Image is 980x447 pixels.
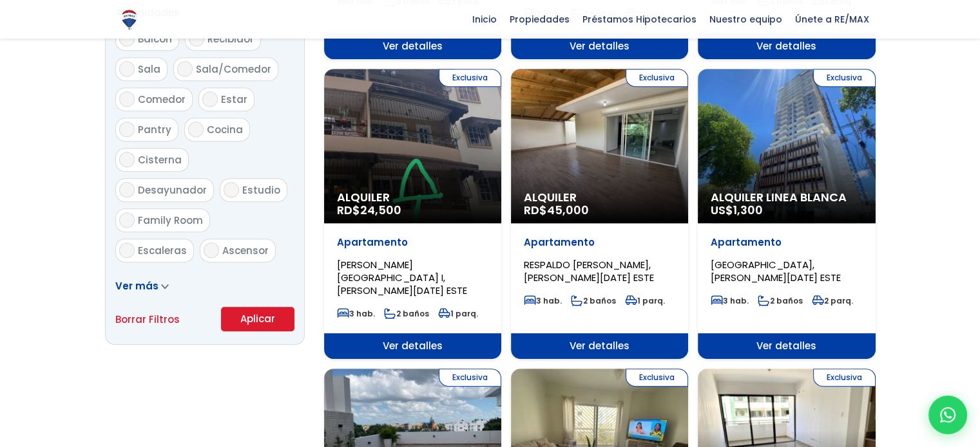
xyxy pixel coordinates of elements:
[360,202,401,218] span: 24,500
[439,369,501,387] span: Exclusiva
[138,93,186,106] span: Comedor
[337,258,467,297] span: [PERSON_NAME][GEOGRAPHIC_DATA] I, [PERSON_NAME][DATE] ESTE
[576,10,703,29] span: Préstamos Hipotecarios
[698,333,875,359] span: Ver detalles
[524,295,562,306] span: 3 hab.
[547,202,589,218] span: 45,000
[222,244,269,257] span: Ascensor
[118,8,140,31] img: Logo de REMAX
[698,33,875,59] span: Ver detalles
[138,153,182,167] span: Cisterna
[138,214,203,227] span: Family Room
[384,308,429,319] span: 2 baños
[711,258,841,284] span: [GEOGRAPHIC_DATA], [PERSON_NAME][DATE] ESTE
[337,308,375,319] span: 3 hab.
[221,307,294,331] button: Aplicar
[115,311,180,327] a: Borrar Filtros
[138,32,172,46] span: Balcón
[119,242,135,258] input: Escaleras
[115,279,159,293] span: Ver más
[202,91,218,107] input: Estar
[711,236,862,249] p: Apartamento
[115,279,169,293] a: Ver más
[524,202,589,218] span: RD$
[324,33,501,59] span: Ver detalles
[119,212,135,228] input: Family Room
[138,244,187,257] span: Escaleras
[188,122,204,137] input: Cocina
[703,10,789,29] span: Nuestro equipo
[466,10,503,29] span: Inicio
[813,69,876,87] span: Exclusiva
[224,182,239,197] input: Estudio
[524,191,675,204] span: Alquiler
[524,258,654,284] span: RESPALDO [PERSON_NAME], [PERSON_NAME][DATE] ESTE
[511,69,688,359] a: Exclusiva Alquiler RD$45,000 Apartamento RESPALDO [PERSON_NAME], [PERSON_NAME][DATE] ESTE 3 hab. ...
[438,308,478,319] span: 1 parq.
[207,32,254,46] span: Recibidor
[324,333,501,359] span: Ver detalles
[337,191,488,204] span: Alquiler
[119,122,135,137] input: Pantry
[177,61,193,77] input: Sala/Comedor
[196,62,271,76] span: Sala/Comedor
[789,10,876,29] span: Únete a RE/MAX
[711,295,749,306] span: 3 hab.
[711,191,862,204] span: Alquiler Linea Blanca
[242,183,280,197] span: Estudio
[524,236,675,249] p: Apartamento
[626,369,688,387] span: Exclusiva
[138,183,207,197] span: Desayunador
[812,295,853,306] span: 2 parq.
[439,69,501,87] span: Exclusiva
[221,93,247,106] span: Estar
[733,202,763,218] span: 1,300
[204,242,219,258] input: Ascensor
[138,123,171,136] span: Pantry
[758,295,803,306] span: 2 baños
[337,236,488,249] p: Apartamento
[324,69,501,359] a: Exclusiva Alquiler RD$24,500 Apartamento [PERSON_NAME][GEOGRAPHIC_DATA] I, [PERSON_NAME][DATE] ES...
[138,62,160,76] span: Sala
[813,369,876,387] span: Exclusiva
[626,69,688,87] span: Exclusiva
[189,31,204,46] input: Recibidor
[503,10,576,29] span: Propiedades
[119,182,135,197] input: Desayunador
[571,295,616,306] span: 2 baños
[119,152,135,167] input: Cisterna
[511,33,688,59] span: Ver detalles
[119,91,135,107] input: Comedor
[207,123,243,136] span: Cocina
[625,295,665,306] span: 1 parq.
[119,61,135,77] input: Sala
[698,69,875,359] a: Exclusiva Alquiler Linea Blanca US$1,300 Apartamento [GEOGRAPHIC_DATA], [PERSON_NAME][DATE] ESTE ...
[337,202,401,218] span: RD$
[711,202,763,218] span: US$
[119,31,135,46] input: Balcón
[511,333,688,359] span: Ver detalles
